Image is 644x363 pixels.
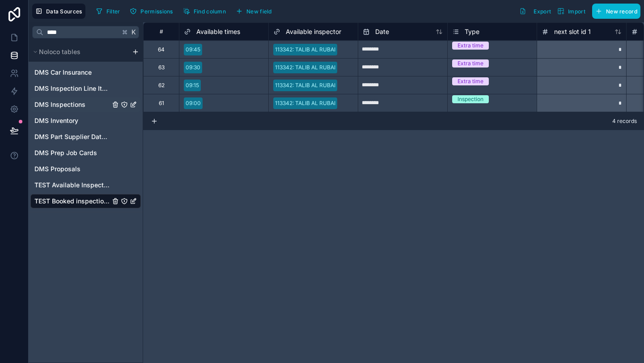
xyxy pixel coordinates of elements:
[158,46,165,53] div: 64
[127,4,176,18] button: Permissions
[140,8,173,15] span: Permissions
[158,82,165,89] div: 62
[246,8,272,15] span: New field
[458,42,483,50] div: Extra time
[275,81,335,89] div: 113342: TALIB AL RUBAI
[186,46,200,54] div: 09:45
[32,4,85,19] button: Data Sources
[286,27,341,36] span: Available inspector
[275,63,335,72] div: 113342: TALIB AL RUBAI
[606,8,637,15] span: New record
[589,4,640,19] a: New record
[93,4,123,18] button: Filter
[465,27,479,36] span: Type
[568,8,585,15] span: Import
[516,4,554,19] button: Export
[233,4,275,18] button: New field
[196,27,240,36] span: Available times
[186,81,199,89] div: 09:15
[186,99,201,107] div: 09:00
[131,29,137,35] span: K
[458,95,483,103] div: Inspection
[127,4,179,18] a: Permissions
[592,4,640,19] button: New record
[534,8,551,15] span: Export
[158,64,165,71] div: 63
[275,46,335,54] div: 113342: TALIB AL RUBAI
[458,77,483,85] div: Extra time
[612,118,637,125] span: 4 records
[180,4,229,18] button: Find column
[106,8,120,15] span: Filter
[554,4,589,19] button: Import
[458,59,483,68] div: Extra time
[150,28,172,35] div: #
[186,63,200,72] div: 09:30
[46,8,82,15] span: Data Sources
[375,27,389,36] span: Date
[159,100,164,107] div: 61
[554,27,591,36] span: next slot id 1
[194,8,226,15] span: Find column
[275,99,335,107] div: 113342: TALIB AL RUBAI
